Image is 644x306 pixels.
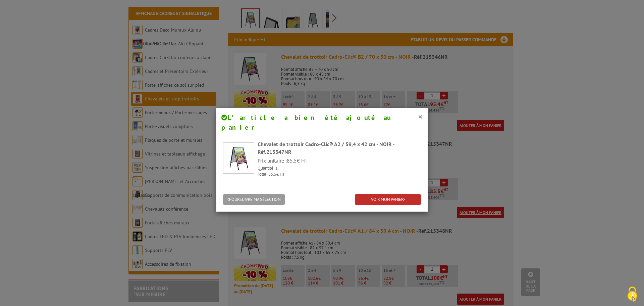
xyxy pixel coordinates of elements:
button: Cookies (fenêtre modale) [621,283,644,306]
p: Quantité : [258,165,421,172]
h4: L’article a bien été ajouté au panier [221,113,423,132]
img: Cookies (fenêtre modale) [624,286,641,303]
a: VOIR MON PANIER [355,194,421,205]
p: Prix unitaire : € HT [258,157,421,165]
span: 85.5 [268,171,276,177]
span: 1 [275,165,278,171]
div: Chevalet de trottoir Cadro-Clic® A2 / 59,4 x 42 cm - NOIR - [258,140,421,156]
span: 85.5 [287,157,297,164]
p: Total : € HT [258,171,421,178]
span: Réf.215347NR [258,148,291,155]
button: × [418,112,423,121]
button: POURSUIVRE MA SÉLECTION [223,194,285,205]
